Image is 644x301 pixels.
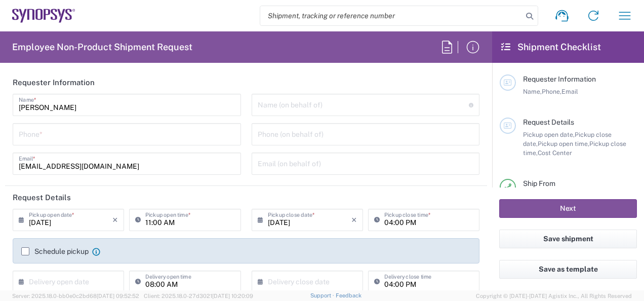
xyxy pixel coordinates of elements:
[499,199,637,218] button: Next
[523,88,542,95] span: Name,
[523,179,555,187] span: Ship From
[13,193,71,203] h2: Request Details
[561,88,578,95] span: Email
[310,292,336,298] a: Support
[523,75,596,83] span: Requester Information
[21,247,89,255] label: Schedule pickup
[523,131,575,138] span: Pickup open date,
[13,78,95,88] h2: Requester Information
[499,260,637,279] button: Save as template
[538,140,589,147] span: Pickup open time,
[12,41,192,53] h2: Employee Non-Product Shipment Request
[351,212,357,228] i: ×
[212,293,253,299] span: [DATE] 10:20:09
[501,41,601,53] h2: Shipment Checklist
[336,292,361,298] a: Feedback
[538,149,572,157] span: Cost Center
[542,88,561,95] span: Phone,
[12,293,139,299] span: Server: 2025.18.0-bb0e0c2bd68
[476,291,632,300] span: Copyright © [DATE]-[DATE] Agistix Inc., All Rights Reserved
[97,293,139,299] span: [DATE] 09:52:52
[499,230,637,248] button: Save shipment
[112,212,118,228] i: ×
[144,293,253,299] span: Client: 2025.18.0-27d3021
[523,118,574,126] span: Request Details
[260,6,522,25] input: Shipment, tracking or reference number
